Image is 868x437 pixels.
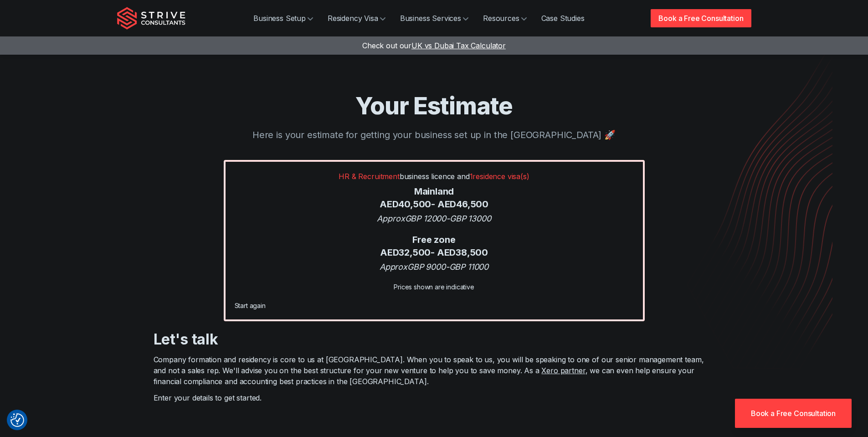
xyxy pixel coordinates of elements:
[235,171,634,182] p: business licence and
[154,392,715,403] p: Enter your details to get started.
[320,9,393,27] a: Residency Visa
[393,9,476,27] a: Business Services
[235,185,634,211] div: Mainland AED 40,500 - AED 46,500
[235,234,634,259] div: Free zone AED 32,500 - AED 38,500
[154,354,715,387] p: Company formation and residency is core to us at [GEOGRAPHIC_DATA]. When you to speak to us, you ...
[10,413,24,427] button: Consent Preferences
[154,330,715,349] h3: Let's talk
[235,261,634,273] div: Approx GBP 9000 - GBP 11000
[117,91,751,121] h1: Your Estimate
[10,413,24,427] img: Revisit consent button
[470,172,529,181] span: 1 residence visa(s)
[246,9,320,27] a: Business Setup
[534,9,592,27] a: Case Studies
[411,41,506,50] span: UK vs Dubai Tax Calculator
[117,7,185,30] img: Strive Consultants
[339,172,399,181] span: HR & Recruitment
[735,399,852,428] a: Book a Free Consultation
[117,128,751,142] p: Here is your estimate for getting your business set up in the [GEOGRAPHIC_DATA] 🚀
[541,366,585,375] a: Xero partner
[235,212,634,225] div: Approx GBP 12000 - GBP 13000
[362,41,506,50] a: Check out ourUK vs Dubai Tax Calculator
[476,9,534,27] a: Resources
[651,9,751,27] a: Book a Free Consultation
[235,282,634,292] div: Prices shown are indicative
[235,302,266,309] a: Start again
